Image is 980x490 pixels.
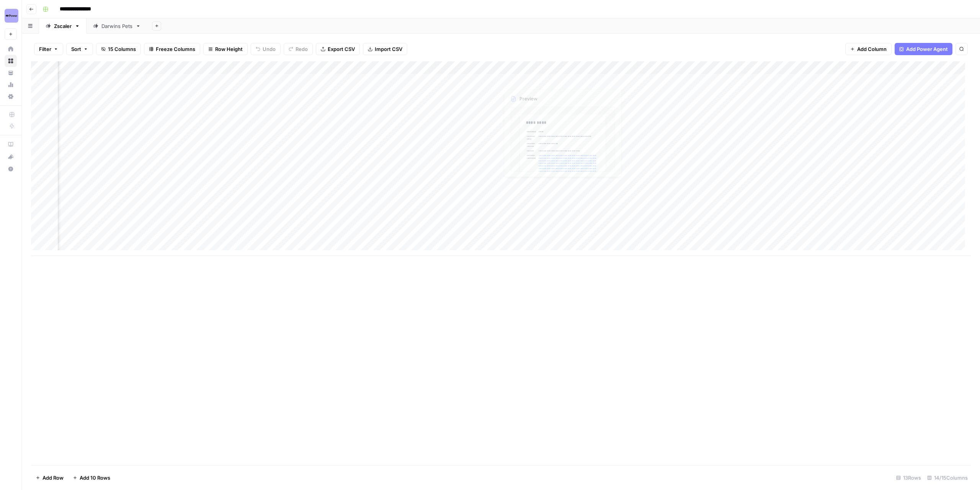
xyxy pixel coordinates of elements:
[54,22,72,30] div: Zscaler
[34,43,63,55] button: Filter
[924,472,971,484] div: 14/15 Columns
[5,6,17,25] button: Workspace: Power Digital
[845,43,892,55] button: Add Column
[42,474,64,482] span: Add Row
[895,43,952,55] button: Add Power Agent
[5,55,17,67] a: Browse
[66,43,93,55] button: Sort
[893,472,924,484] div: 13 Rows
[5,163,17,175] button: Help + Support
[5,151,17,163] button: What's new?
[144,43,200,55] button: Freeze Columns
[857,45,887,53] span: Add Column
[5,79,17,91] a: Usage
[203,43,248,55] button: Row Height
[5,67,17,79] a: Your Data
[263,45,276,53] span: Undo
[101,22,132,30] div: Darwins Pets
[316,43,360,55] button: Export CSV
[87,18,147,34] a: Darwins Pets
[5,138,17,151] a: AirOps Academy
[5,90,17,103] a: Settings
[80,474,110,482] span: Add 10 Rows
[156,45,195,53] span: Freeze Columns
[215,45,243,53] span: Row Height
[906,45,948,53] span: Add Power Agent
[96,43,141,55] button: 15 Columns
[328,45,355,53] span: Export CSV
[284,43,313,55] button: Redo
[5,43,17,55] a: Home
[71,45,81,53] span: Sort
[39,45,51,53] span: Filter
[108,45,136,53] span: 15 Columns
[31,472,68,484] button: Add Row
[363,43,407,55] button: Import CSV
[68,472,115,484] button: Add 10 Rows
[375,45,402,53] span: Import CSV
[5,9,18,23] img: Power Digital Logo
[251,43,281,55] button: Undo
[39,18,87,34] a: Zscaler
[296,45,308,53] span: Redo
[5,151,16,162] div: What's new?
